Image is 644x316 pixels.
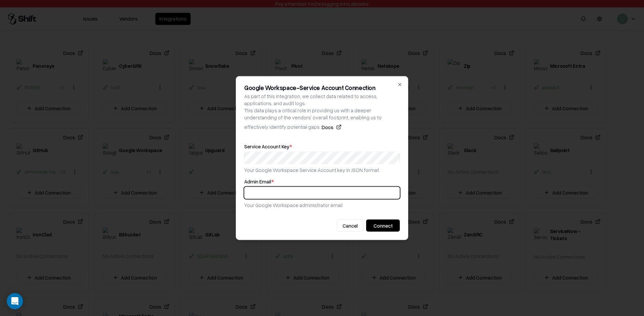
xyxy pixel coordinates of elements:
p: Your Google Workspace administrator email [244,202,400,209]
p: As part of this integration, we collect data related to access, applications, and audit logs. Thi... [244,93,400,134]
button: Connect [366,220,400,232]
p: Your Google Workspace Service Account key in JSON format [244,167,400,174]
label: Service Account Key [244,144,400,149]
button: Cancel [337,220,363,232]
label: Admin Email [244,179,400,184]
button: Docs [322,121,342,133]
h2: Google Workspace - Service Account Connection [244,84,400,90]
